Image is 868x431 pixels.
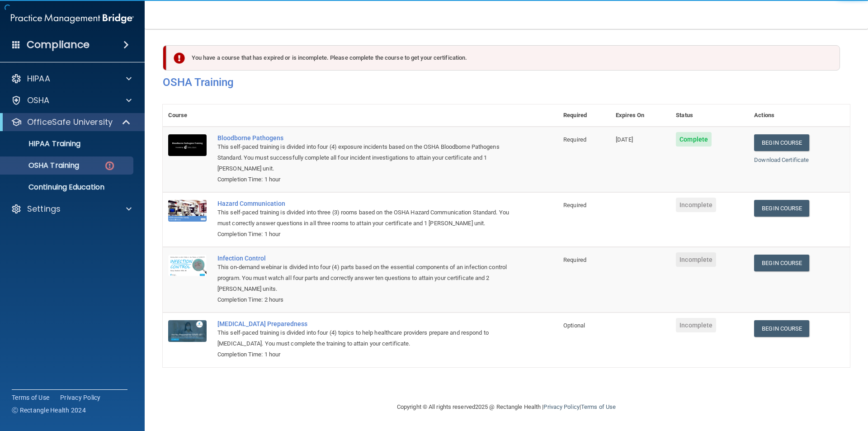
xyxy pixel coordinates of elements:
a: Begin Course [754,134,809,151]
span: Required [563,202,586,208]
p: OSHA [27,95,50,106]
div: This self-paced training is divided into four (4) exposure incidents based on the OSHA Bloodborne... [217,142,513,174]
a: OSHA [11,95,132,106]
span: Required [563,136,586,143]
a: Privacy Policy [60,393,101,402]
th: Actions [749,104,850,127]
p: HIPAA Training [6,139,80,148]
a: [MEDICAL_DATA] Preparedness [217,320,513,327]
div: Completion Time: 1 hour [217,349,513,360]
img: danger-circle.6113f641.png [104,160,115,171]
a: Terms of Use [12,393,49,402]
a: Bloodborne Pathogens [217,134,513,142]
p: OfficeSafe University [27,117,113,128]
p: Continuing Education [6,183,129,192]
span: Required [563,256,586,263]
div: This self-paced training is divided into four (4) topics to help healthcare providers prepare and... [217,327,513,349]
span: Complete [676,132,712,147]
a: Begin Course [754,200,809,217]
a: HIPAA [11,73,132,84]
p: Settings [27,204,61,214]
span: Incomplete [676,198,716,212]
img: exclamation-circle-solid-danger.72ef9ffc.png [174,52,185,64]
div: You have a course that has expired or is incomplete. Please complete the course to get your certi... [166,45,840,71]
th: Course [163,104,212,127]
div: Copyright © All rights reserved 2025 @ Rectangle Health | | [341,393,671,422]
a: Privacy Policy [543,403,579,410]
a: Terms of Use [581,403,616,410]
div: Completion Time: 1 hour [217,174,513,185]
div: This on-demand webinar is divided into four (4) parts based on the essential components of an inf... [217,262,513,294]
p: OSHA Training [6,161,79,170]
span: Optional [563,322,585,329]
span: Incomplete [676,252,716,267]
span: [DATE] [616,136,633,143]
a: Begin Course [754,255,809,271]
div: Completion Time: 1 hour [217,229,513,240]
p: HIPAA [27,73,50,84]
img: PMB logo [11,9,134,28]
h4: Compliance [27,38,90,51]
a: Infection Control [217,255,513,262]
a: Download Certificate [754,156,809,163]
th: Required [558,104,610,127]
span: Ⓒ Rectangle Health 2024 [12,406,86,415]
div: This self-paced training is divided into three (3) rooms based on the OSHA Hazard Communication S... [217,207,513,229]
a: OfficeSafe University [11,117,131,128]
th: Status [670,104,749,127]
div: Completion Time: 2 hours [217,294,513,305]
span: Incomplete [676,318,716,332]
a: Settings [11,204,132,214]
a: Hazard Communication [217,200,513,207]
h4: OSHA Training [163,76,850,89]
th: Expires On [610,104,670,127]
a: Begin Course [754,320,809,337]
